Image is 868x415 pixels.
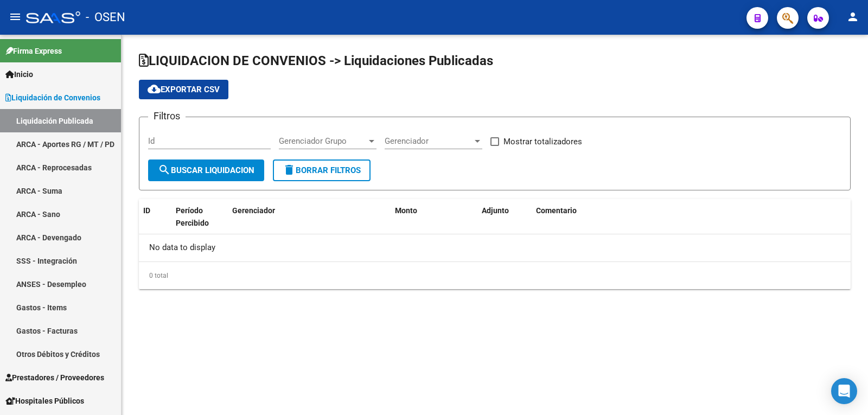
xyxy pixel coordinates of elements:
[148,159,264,181] button: Buscar Liquidacion
[148,85,220,94] span: Exportar CSV
[503,135,582,148] span: Mostrar totalizadores
[5,68,33,80] span: Inicio
[5,45,62,57] span: Firma Express
[9,10,22,23] mat-icon: menu
[228,199,391,247] datatable-header-cell: Gerenciador
[86,5,125,29] span: - OSEN
[139,80,228,99] button: Exportar CSV
[831,378,857,404] div: Open Intercom Messenger
[139,234,851,261] div: No data to display
[532,199,851,247] datatable-header-cell: Comentario
[273,159,371,181] button: Borrar Filtros
[391,199,477,247] datatable-header-cell: Monto
[5,372,104,384] span: Prestadores / Proveedores
[5,92,100,104] span: Liquidación de Convenios
[536,206,577,215] span: Comentario
[482,206,509,215] span: Adjunto
[139,262,851,289] div: 0 total
[385,136,473,146] span: Gerenciador
[279,136,367,146] span: Gerenciador Grupo
[158,165,254,175] span: Buscar Liquidacion
[171,199,212,247] datatable-header-cell: Período Percibido
[232,206,275,215] span: Gerenciador
[477,199,532,247] datatable-header-cell: Adjunto
[176,206,209,227] span: Período Percibido
[283,165,361,175] span: Borrar Filtros
[283,163,296,176] mat-icon: delete
[846,10,859,23] mat-icon: person
[148,82,161,95] mat-icon: cloud_download
[143,206,150,215] span: ID
[139,53,493,68] span: LIQUIDACION DE CONVENIOS -> Liquidaciones Publicadas
[5,395,84,407] span: Hospitales Públicos
[158,163,171,176] mat-icon: search
[148,108,186,124] h3: Filtros
[395,206,417,215] span: Monto
[139,199,171,247] datatable-header-cell: ID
